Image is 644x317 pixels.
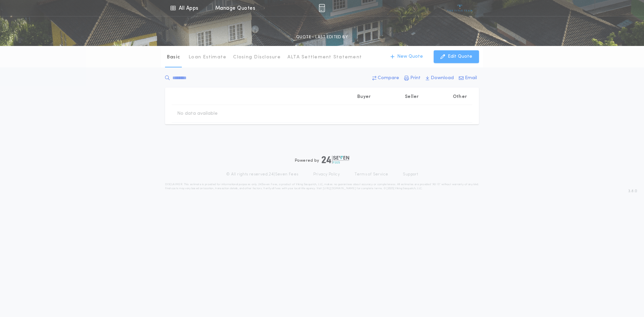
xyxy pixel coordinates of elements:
[410,75,421,82] p: Print
[431,75,454,82] p: Download
[402,72,423,84] button: Print
[447,5,473,11] img: vs-icon
[357,94,371,100] p: Buyer
[434,50,479,63] button: Edit Quote
[226,172,299,177] p: © All rights reserved. 24|Seven Fees
[448,53,472,60] p: Edit Quote
[403,172,418,177] a: Support
[296,34,348,41] p: QUOTE - LAST EDITED BY
[405,94,419,100] p: Seller
[628,188,637,194] span: 3.8.0
[457,72,479,84] button: Email
[355,172,388,177] a: Terms of Service
[233,54,281,61] p: Closing Disclosure
[323,187,356,190] a: [URL][DOMAIN_NAME]
[165,182,479,191] p: DISCLAIMER: This estimate is provided for informational purposes only. 24|Seven Fees, a product o...
[397,53,423,60] p: New Quote
[384,50,430,63] button: New Quote
[370,72,401,84] button: Compare
[319,4,325,12] img: img
[287,54,362,61] p: ALTA Settlement Statement
[465,75,477,82] p: Email
[167,54,180,61] p: Basic
[322,156,349,164] img: logo
[189,54,226,61] p: Loan Estimate
[453,94,467,100] p: Other
[172,105,223,122] td: No data available
[313,172,340,177] a: Privacy Policy
[424,72,456,84] button: Download
[295,156,349,164] div: Powered by
[378,75,399,82] p: Compare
